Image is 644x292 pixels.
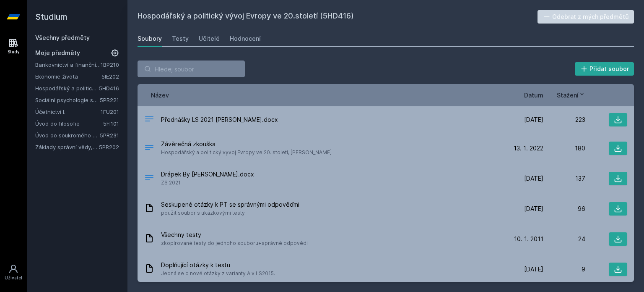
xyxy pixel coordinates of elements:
[138,61,245,77] input: Hledej soubor
[543,265,585,274] div: 9
[138,34,162,43] div: Soubory
[100,97,119,103] a: 5PR221
[543,235,585,243] div: 24
[161,179,254,187] span: ZS 2021
[103,120,119,127] a: 5FI101
[524,174,543,183] span: [DATE]
[161,170,254,179] span: Drápek By [PERSON_NAME].docx
[161,261,275,269] span: Doplňující otázky k testu
[138,30,162,47] a: Soubory
[230,30,261,47] a: Hodnocení
[151,91,169,100] button: Název
[161,140,332,148] span: Závěrečná zkouška
[161,231,308,239] span: Všechny testy
[101,61,119,68] a: 1BP210
[543,116,585,124] div: 223
[161,116,278,124] span: Přednášky LS 2021 [PERSON_NAME].docx
[35,131,100,139] a: Úvod do soukromého práva II
[35,34,90,41] a: Všechny předměty
[101,73,119,80] a: 5IE202
[199,34,220,43] div: Učitelé
[99,144,119,150] a: 5PR202
[575,62,634,76] button: Přidat soubor
[35,143,99,151] a: Základy správní vědy,správního práva a organizace veř.správy
[35,119,103,128] a: Úvod do filosofie
[543,174,585,183] div: 137
[538,10,634,24] button: Odebrat z mých předmětů
[161,200,299,209] span: Seskupené otázky k PT se správnými odpověďmi
[101,108,119,115] a: 1FU201
[543,205,585,213] div: 96
[161,239,308,247] span: zkopírované testy do jednoho souboru+správné odpovědi
[2,260,25,285] a: Uživatel
[144,142,154,155] div: .DOCX
[514,235,543,243] span: 10. 1. 2011
[161,209,299,217] span: použit soubor s ukázkovými testy
[172,30,189,47] a: Testy
[35,72,101,81] a: Ekonomie života
[199,30,220,47] a: Učitelé
[35,61,101,69] a: Bankovnictví a finanční instituce
[99,85,119,92] a: 5HD416
[161,269,275,278] span: Jedná se o nové otázky z varianty A v LS2015.
[172,34,189,43] div: Testy
[524,205,543,213] span: [DATE]
[543,144,585,153] div: 180
[524,116,543,124] span: [DATE]
[35,96,100,104] a: Sociální psychologie správy
[144,173,154,185] div: DOCX
[557,91,585,100] button: Stažení
[230,34,261,43] div: Hodnocení
[2,34,25,59] a: Study
[8,49,20,55] div: Study
[524,91,543,100] button: Datum
[5,275,22,281] div: Uživatel
[161,148,332,157] span: Hospodářský a politický vyvoj Evropy ve 20. století, [PERSON_NAME]
[557,91,579,100] span: Stažení
[35,49,80,57] span: Moje předměty
[35,84,99,92] a: Hospodářský a politický vývoj Evropy ve 20.století
[100,132,119,139] a: 5PR231
[138,10,538,24] h2: Hospodářský a politický vývoj Evropy ve 20.století (5HD416)
[35,108,101,116] a: Účetnictví I.
[514,144,543,153] span: 13. 1. 2022
[144,114,154,126] div: DOCX
[524,265,543,274] span: [DATE]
